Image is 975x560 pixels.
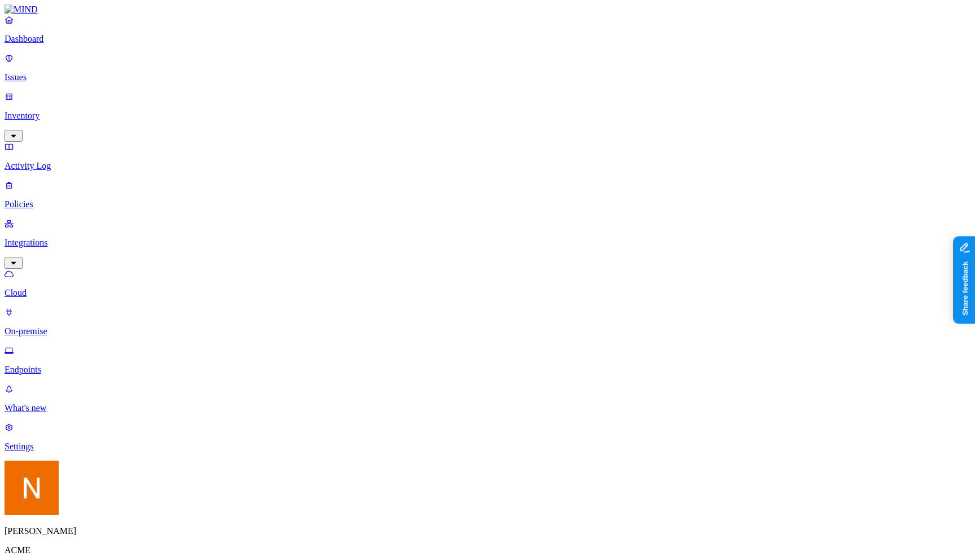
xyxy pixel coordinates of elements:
a: On-premise [5,307,970,336]
img: Nitai Mishary [5,461,59,515]
p: Activity Log [5,161,970,171]
p: Cloud [5,288,970,298]
img: MIND [5,5,38,15]
p: Issues [5,72,970,82]
p: Settings [5,441,970,452]
p: Dashboard [5,34,970,44]
a: Activity Log [5,142,970,171]
a: What's new [5,384,970,413]
a: Cloud [5,269,970,298]
p: Inventory [5,111,970,121]
p: What's new [5,403,970,413]
p: Policies [5,199,970,209]
a: Policies [5,180,970,209]
p: [PERSON_NAME] [5,526,970,536]
p: ACME [5,545,970,555]
a: Issues [5,53,970,82]
a: Dashboard [5,15,970,44]
p: Endpoints [5,365,970,375]
a: Inventory [5,91,970,140]
a: Endpoints [5,345,970,375]
p: On-premise [5,326,970,336]
a: Integrations [5,218,970,267]
a: MIND [5,5,970,15]
a: Settings [5,422,970,452]
p: Integrations [5,238,970,248]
